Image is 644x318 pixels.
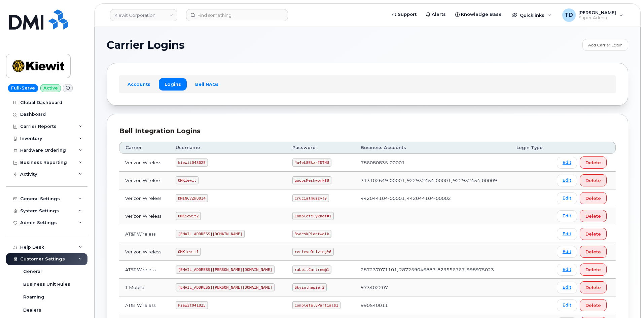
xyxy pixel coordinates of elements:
a: Edit [557,192,577,204]
a: Edit [557,228,577,240]
a: Edit [557,175,577,186]
td: AT&T Wireless [119,296,170,314]
a: Accounts [122,78,156,90]
span: Delete [585,177,601,184]
button: Delete [580,192,607,204]
td: Verizon Wireless [119,172,170,189]
code: Completelyknot#1 [292,212,334,220]
code: OMKiewit [176,176,199,184]
div: Bell Integration Logins [119,126,616,136]
code: Crucialmuzzy!9 [292,194,329,202]
code: rabbitCartree@1 [292,266,331,274]
code: OMKiewit2 [176,212,201,220]
td: 990540011 [355,296,510,314]
td: 786080835-00001 [355,154,510,172]
th: Username [170,142,286,154]
a: Bell NAGs [189,78,224,90]
a: Edit [557,246,577,258]
a: Edit [557,264,577,276]
code: recieveDriving%6 [292,248,334,256]
td: 287237071101, 287259046887, 829556767, 998975023 [355,261,510,279]
code: 4u4eL8Ekzr?DTHU [292,158,331,167]
span: Delete [585,231,601,237]
span: Delete [585,160,601,166]
a: Edit [557,299,577,311]
span: Delete [585,284,601,291]
button: Delete [580,246,607,258]
code: [EMAIL_ADDRESS][DOMAIN_NAME] [176,230,245,238]
code: [EMAIL_ADDRESS][PERSON_NAME][DOMAIN_NAME] [176,283,275,291]
button: Delete [580,156,607,169]
td: Verizon Wireless [119,189,170,207]
span: Delete [585,213,601,219]
code: kiewit041825 [176,301,208,309]
th: Password [286,142,355,154]
code: kiewit043025 [176,158,208,167]
button: Delete [580,299,607,311]
th: Login Type [510,142,551,154]
button: Delete [580,174,607,186]
td: Verizon Wireless [119,154,170,172]
td: 313102649-00001, 922932454-00001, 922932454-00009 [355,172,510,189]
span: Delete [585,267,601,273]
code: goopsMeshwork$8 [292,176,331,184]
td: AT&T Wireless [119,225,170,243]
td: 442044104-00001, 442044104-00002 [355,189,510,207]
td: Verizon Wireless [119,243,170,261]
td: T-Mobile [119,279,170,296]
a: Edit [557,282,577,293]
code: Skyinthepie!2 [292,283,327,291]
a: Logins [159,78,187,90]
button: Delete [580,228,607,240]
th: Business Accounts [355,142,510,154]
code: DMINCVZW0814 [176,194,208,202]
span: Delete [585,249,601,255]
span: Carrier Logins [107,40,185,50]
a: Edit [557,210,577,222]
a: Add Carrier Login [582,39,628,51]
button: Delete [580,210,607,222]
code: [EMAIL_ADDRESS][PERSON_NAME][DOMAIN_NAME] [176,266,275,274]
button: Delete [580,263,607,276]
code: 3$deskPlantwalk [292,230,331,238]
iframe: Messenger Launcher [615,289,639,313]
th: Carrier [119,142,170,154]
code: CompletelyPartial$1 [292,301,341,309]
a: Edit [557,157,577,169]
td: 973402207 [355,279,510,296]
code: OMKiewit1 [176,248,201,256]
td: Verizon Wireless [119,207,170,225]
span: Delete [585,195,601,202]
td: AT&T Wireless [119,261,170,279]
span: Delete [585,302,601,309]
button: Delete [580,281,607,293]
